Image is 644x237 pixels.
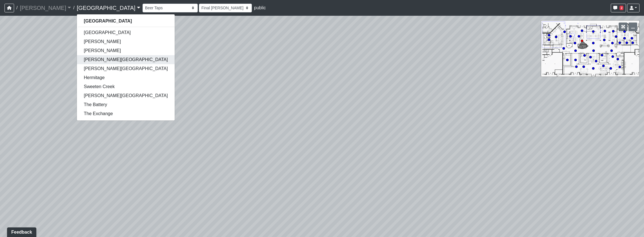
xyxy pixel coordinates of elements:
[77,14,175,121] div: [GEOGRAPHIC_DATA]
[84,19,132,23] strong: [GEOGRAPHIC_DATA]
[77,73,174,82] a: Hermitage
[77,2,140,14] a: [GEOGRAPHIC_DATA]
[71,2,77,14] span: /
[20,2,71,14] a: [PERSON_NAME]
[77,17,174,26] a: [GEOGRAPHIC_DATA]
[77,28,174,37] a: [GEOGRAPHIC_DATA]
[4,226,37,237] iframe: Ybug feedback widget
[77,100,174,109] a: The Battery
[77,37,174,46] a: [PERSON_NAME]
[77,55,174,64] a: [PERSON_NAME][GEOGRAPHIC_DATA]
[611,4,626,12] button: 2
[77,64,174,73] a: [PERSON_NAME][GEOGRAPHIC_DATA]
[14,2,20,14] span: /
[619,6,623,10] span: 2
[77,46,174,55] a: [PERSON_NAME]
[77,109,174,118] a: The Exchange
[77,82,174,91] a: Sweeten Creek
[77,91,174,100] a: [PERSON_NAME][GEOGRAPHIC_DATA]
[254,5,266,10] span: public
